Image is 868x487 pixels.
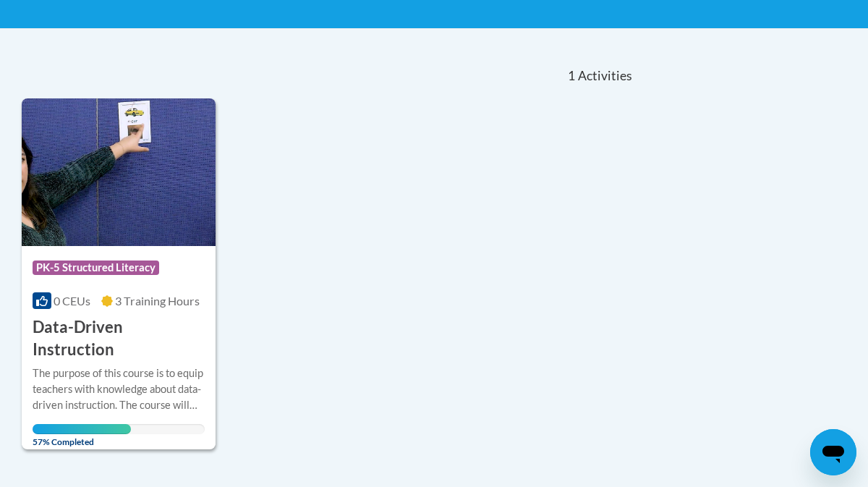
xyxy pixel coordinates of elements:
[54,294,90,308] span: 0 CEUs
[33,261,159,275] span: PK-5 Structured Literacy
[33,424,131,434] div: Your progress
[810,429,856,475] iframe: Button to launch messaging window
[22,98,216,449] a: Course LogoPK-5 Structured Literacy0 CEUs3 Training Hours Data-Driven InstructionThe purpose of t...
[33,365,205,413] div: The purpose of this course is to equip teachers with knowledge about data-driven instruction. The...
[115,294,200,308] span: 3 Training Hours
[568,68,575,84] span: 1
[578,68,632,84] span: Activities
[33,316,205,361] h3: Data-Driven Instruction
[33,424,131,447] span: 57% Completed
[22,98,216,246] img: Course Logo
